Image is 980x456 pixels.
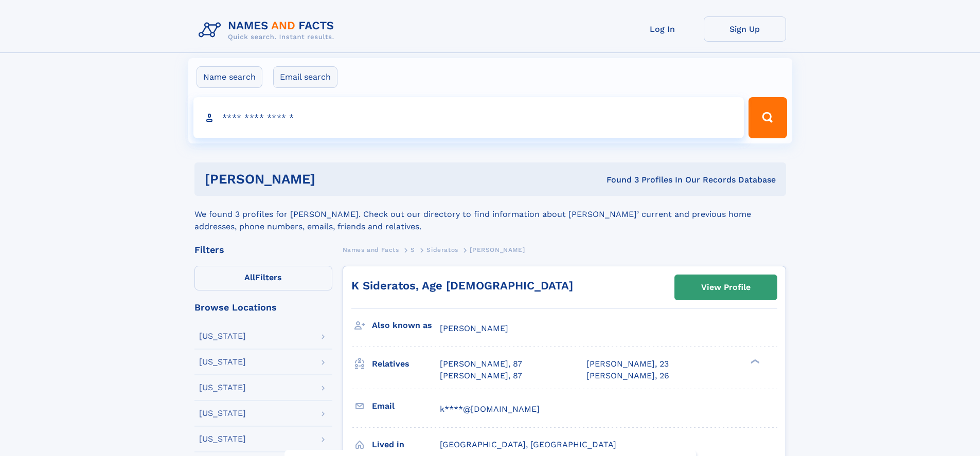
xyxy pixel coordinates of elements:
[199,435,246,443] div: [US_STATE]
[440,323,508,333] span: [PERSON_NAME]
[372,436,440,453] h3: Lived in
[749,97,787,138] button: Search Button
[586,358,669,370] a: [PERSON_NAME], 23
[675,275,777,300] a: View Profile
[194,245,332,254] div: Filters
[461,174,776,186] div: Found 3 Profiles In Our Records Database
[372,317,440,334] h3: Also known as
[748,358,760,365] div: ❯
[701,276,751,299] div: View Profile
[440,370,522,381] a: [PERSON_NAME], 87
[199,358,246,366] div: [US_STATE]
[244,272,255,282] span: All
[372,355,440,373] h3: Relatives
[199,332,246,340] div: [US_STATE]
[426,243,458,256] a: Sideratos
[199,384,246,392] div: [US_STATE]
[440,358,522,370] a: [PERSON_NAME], 87
[194,303,332,312] div: Browse Locations
[470,246,525,253] span: [PERSON_NAME]
[193,97,744,138] input: search input
[411,246,415,253] span: S
[273,66,337,88] label: Email search
[199,409,246,417] div: [US_STATE]
[197,66,262,88] label: Name search
[343,243,399,256] a: Names and Facts
[194,16,343,44] img: Logo Names and Facts
[426,246,458,253] span: Sideratos
[194,196,786,233] div: We found 3 profiles for [PERSON_NAME]. Check out our directory to find information about [PERSON_...
[194,266,332,290] label: Filters
[586,370,669,381] a: [PERSON_NAME], 26
[372,397,440,415] h3: Email
[440,440,616,449] span: [GEOGRAPHIC_DATA], [GEOGRAPHIC_DATA]
[205,173,461,186] h1: [PERSON_NAME]
[351,279,573,292] a: K Sideratos, Age [DEMOGRAPHIC_DATA]
[704,16,786,42] a: Sign Up
[411,243,415,256] a: S
[621,16,704,42] a: Log In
